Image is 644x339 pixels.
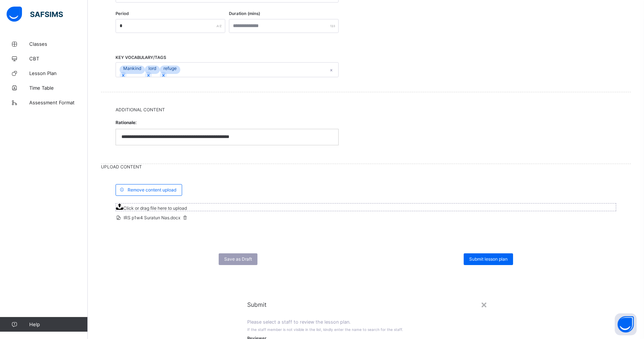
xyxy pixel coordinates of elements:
span: Help [29,321,87,327]
span: CBT [29,56,88,62]
span: UPLOAD CONTENT [101,164,631,169]
span: Submit [247,301,484,308]
span: Rationale: [116,116,339,129]
label: Period [116,11,129,16]
span: Save as Draft [224,256,252,262]
span: If the staff member is not visible in the list, kindly enter the name to search for the staff. [247,327,403,332]
span: Click or drag file here to upload [123,205,187,211]
span: Remove content upload [128,187,176,193]
span: Click or drag file here to upload [116,203,616,211]
span: Submit lesson plan [469,256,508,262]
div: Mankind [120,66,145,71]
img: safsims [7,7,63,22]
span: Please select a staff to review the lesson plan. [247,319,351,325]
div: × [481,298,487,310]
button: Open asap [615,313,637,335]
span: Additional Content [116,107,616,112]
span: Lesson Plan [29,70,88,76]
label: Duration (mins) [229,11,260,16]
div: lord [145,66,160,71]
span: Assessment Format [29,100,88,105]
span: IRS p1w4 Suratun Nas.docx [116,215,188,220]
div: refuge [160,66,180,71]
span: Time Table [29,85,88,91]
span: KEY VOCABULARY/TAGS [116,55,166,60]
span: Classes [29,41,88,47]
